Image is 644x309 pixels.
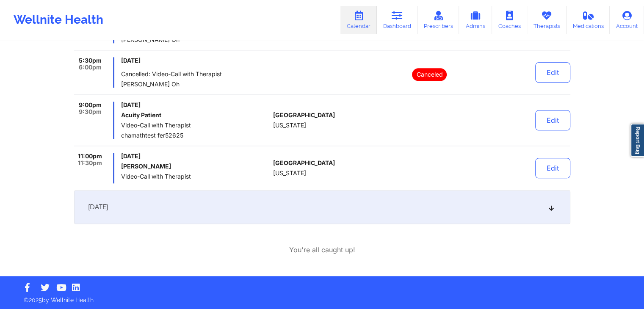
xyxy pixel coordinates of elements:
span: 11:00pm [78,153,102,160]
span: [US_STATE] [273,170,306,177]
button: Edit [535,158,570,178]
span: 9:30pm [79,108,102,115]
a: Account [610,6,644,34]
span: Cancelled: Video-Call with Therapist [121,71,270,77]
span: chamathtest fer52625 [121,132,270,139]
button: Edit [535,62,570,83]
a: Prescribers [417,6,459,34]
span: 6:00pm [79,64,102,71]
h6: Acuity Patient [121,112,270,119]
span: [GEOGRAPHIC_DATA] [273,160,335,166]
span: [DATE] [88,203,108,211]
span: [GEOGRAPHIC_DATA] [273,112,335,119]
a: Therapists [527,6,567,34]
span: [DATE] [121,57,270,64]
a: Calendar [340,6,377,34]
a: Dashboard [377,6,417,34]
span: Video-Call with Therapist [121,122,270,129]
span: 5:30pm [79,57,102,64]
p: You're all caught up! [289,245,355,255]
span: [DATE] [121,102,270,108]
span: 9:00pm [79,102,102,108]
a: Coaches [492,6,527,34]
button: Edit [535,110,570,130]
span: [PERSON_NAME] Oh [121,81,270,88]
p: Canceled [412,68,447,81]
p: © 2025 by Wellnite Health [18,290,626,304]
a: Admins [459,6,492,34]
span: [DATE] [121,153,270,160]
span: [PERSON_NAME] Oh [121,36,270,43]
span: Video-Call with Therapist [121,173,270,180]
h6: [PERSON_NAME] [121,163,270,170]
a: Medications [567,6,610,34]
a: Report Bug [630,124,644,157]
span: 11:30pm [78,160,102,166]
span: [US_STATE] [273,122,306,129]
